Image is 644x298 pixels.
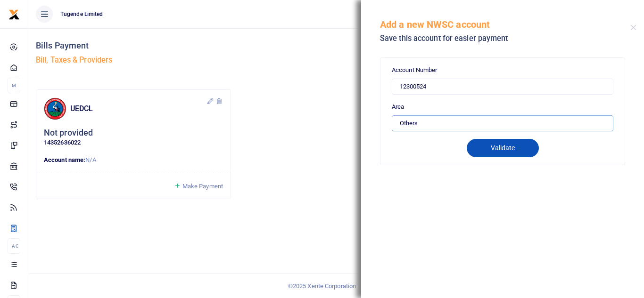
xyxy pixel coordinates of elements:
h4: Bills Payment [36,40,332,51]
h5: Bill, Taxes & Providers [36,56,332,65]
p: 14352636022 [44,138,223,148]
a: logo-small logo-large logo-large [8,10,20,17]
h4: UEDCL [70,104,206,114]
a: Make Payment [174,181,223,192]
span: Make Payment [182,183,223,190]
input: Enter account number [392,79,613,95]
select: Default select example [392,115,613,131]
label: Account Number [392,65,437,75]
h5: Not provided [44,128,93,138]
div: Click to update [44,128,223,148]
label: Area [392,102,404,112]
span: N/A [85,156,96,163]
button: Validate [467,139,539,157]
li: M [8,78,20,93]
span: Tugende Limited [57,10,107,18]
h5: Save this account for easier payment [380,34,630,43]
strong: Account name: [44,156,85,163]
img: logo-small [8,9,20,20]
button: Close [630,24,636,31]
h5: Add a new NWSC account [380,19,630,30]
li: Ac [8,238,20,254]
